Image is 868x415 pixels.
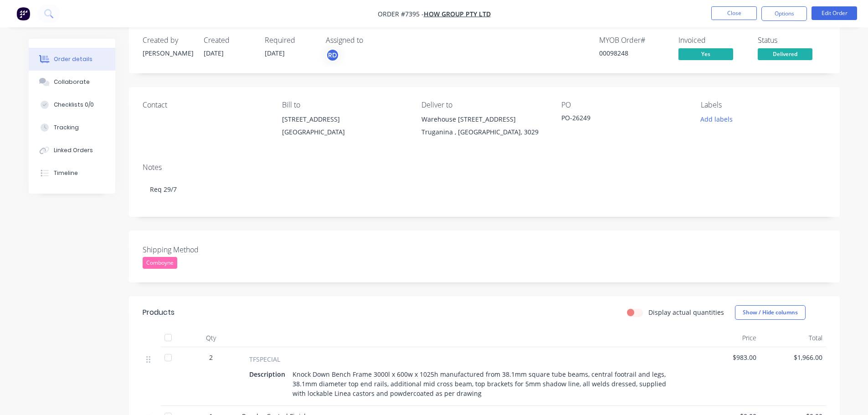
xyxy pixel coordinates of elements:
[698,353,756,362] span: $983.00
[421,113,546,126] div: Warehouse [STREET_ADDRESS]
[282,113,407,142] div: [STREET_ADDRESS][GEOGRAPHIC_DATA]
[143,307,175,318] div: Products
[29,139,115,162] button: Linked Orders
[421,126,546,138] div: Truganina , [GEOGRAPHIC_DATA], 3029
[54,146,93,154] div: Linked Orders
[143,175,826,203] div: Req 29/7
[54,101,94,109] div: Checklists 0/0
[599,36,668,45] div: MYOB Order #
[561,113,675,126] div: PO-26249
[421,101,546,109] div: Deliver to
[282,126,407,138] div: [GEOGRAPHIC_DATA]
[143,257,177,269] div: Comboyne
[29,93,115,116] button: Checklists 0/0
[29,71,115,93] button: Collaborate
[29,162,115,184] button: Timeline
[143,244,257,255] label: Shipping Method
[424,10,491,18] a: How Group Pty Ltd
[735,305,806,320] button: Show / Hide columns
[143,101,267,109] div: Contact
[711,6,757,20] button: Close
[143,48,193,58] div: [PERSON_NAME]
[204,49,224,57] span: [DATE]
[758,48,812,60] span: Delivered
[143,36,193,45] div: Created by
[694,329,760,347] div: Price
[648,307,724,317] label: Display actual quantities
[701,101,826,109] div: Labels
[249,368,289,381] div: Description
[54,55,92,63] div: Order details
[54,78,90,86] div: Collaborate
[282,101,407,109] div: Bill to
[326,36,417,45] div: Assigned to
[282,113,407,126] div: [STREET_ADDRESS]
[378,10,424,18] span: Order #7395 -
[421,113,546,142] div: Warehouse [STREET_ADDRESS]Truganina , [GEOGRAPHIC_DATA], 3029
[184,329,238,347] div: Qty
[758,36,826,45] div: Status
[764,353,822,362] span: $1,966.00
[54,123,79,132] div: Tracking
[143,163,826,172] div: Notes
[678,48,733,60] span: Yes
[265,49,285,57] span: [DATE]
[678,36,747,45] div: Invoiced
[249,354,280,364] span: TFSPECIAL
[289,368,683,400] div: Knock Down Bench Frame 3000l x 600w x 1025h manufactured from 38.1mm square tube beams, central f...
[758,48,812,62] button: Delivered
[54,169,78,177] div: Timeline
[209,353,213,362] span: 2
[29,116,115,139] button: Tracking
[561,101,686,109] div: PO
[599,48,668,58] div: 00098248
[760,329,826,347] div: Total
[204,36,254,45] div: Created
[265,36,315,45] div: Required
[761,6,807,21] button: Options
[812,6,857,20] button: Edit Order
[29,48,115,71] button: Order details
[16,7,30,20] img: Factory
[696,113,738,125] button: Add labels
[326,48,339,62] button: RD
